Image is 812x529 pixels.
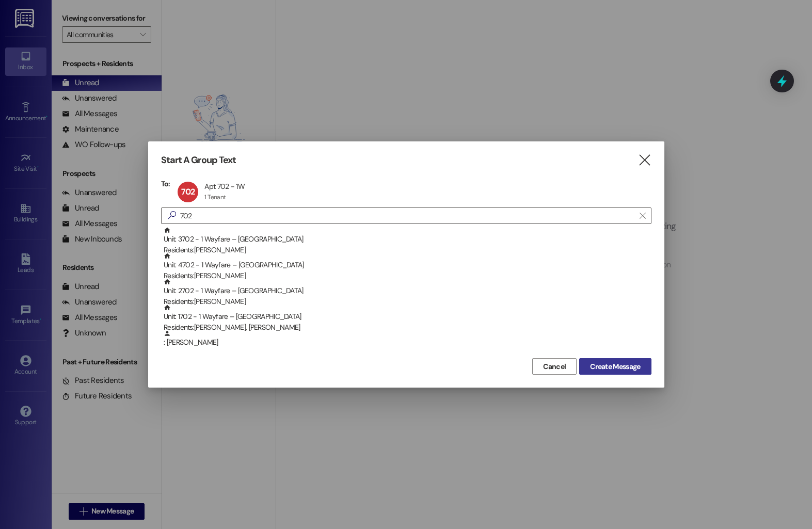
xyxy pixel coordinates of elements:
[532,358,577,375] button: Cancel
[164,304,651,333] div: Unit: 1702 - 1 Wayfare – [GEOGRAPHIC_DATA]
[161,154,236,166] h3: Start A Group Text
[161,227,651,252] div: Unit: 3702 - 1 Wayfare – [GEOGRAPHIC_DATA]Residents:[PERSON_NAME]
[164,322,651,333] div: Residents: [PERSON_NAME], [PERSON_NAME]
[579,358,651,375] button: Create Message
[164,278,651,308] div: Unit: 2702 - 1 Wayfare – [GEOGRAPHIC_DATA]
[634,208,651,223] button: Clear text
[164,330,651,348] div: : [PERSON_NAME]
[543,361,566,372] span: Cancel
[638,155,651,166] i: 
[164,270,651,281] div: Residents: [PERSON_NAME]
[640,212,645,220] i: 
[164,227,651,256] div: Unit: 3702 - 1 Wayfare – [GEOGRAPHIC_DATA]
[181,186,195,197] span: 702
[161,278,651,304] div: Unit: 2702 - 1 Wayfare – [GEOGRAPHIC_DATA]Residents:[PERSON_NAME]
[180,209,634,223] input: Search for any contact or apartment
[164,210,180,221] i: 
[161,252,651,278] div: Unit: 4702 - 1 Wayfare – [GEOGRAPHIC_DATA]Residents:[PERSON_NAME]
[164,252,651,282] div: Unit: 4702 - 1 Wayfare – [GEOGRAPHIC_DATA]
[164,245,651,255] div: Residents: [PERSON_NAME]
[204,182,245,191] div: Apt 702 - 1W
[161,179,170,188] h3: To:
[164,296,651,307] div: Residents: [PERSON_NAME]
[161,304,651,330] div: Unit: 1702 - 1 Wayfare – [GEOGRAPHIC_DATA]Residents:[PERSON_NAME], [PERSON_NAME]
[590,361,640,372] span: Create Message
[204,193,226,201] div: 1 Tenant
[161,330,651,356] div: : [PERSON_NAME]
